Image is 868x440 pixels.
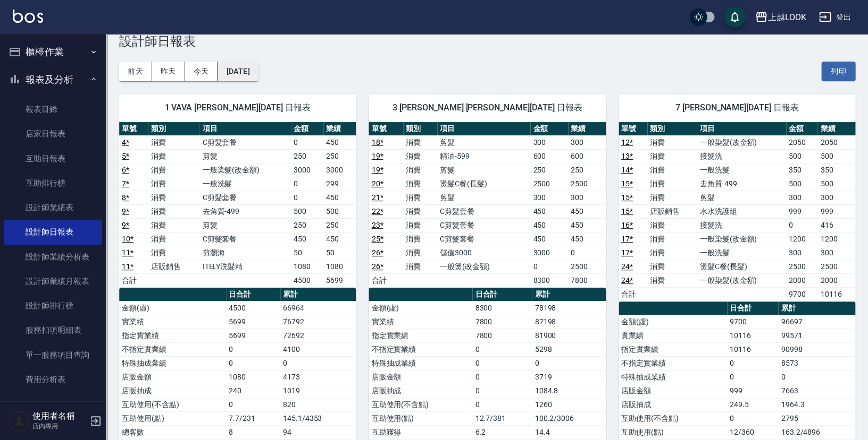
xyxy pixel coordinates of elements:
td: 2050 [786,135,818,149]
td: 消費 [403,218,437,232]
td: 3000 [323,163,356,177]
td: 9700 [727,315,779,329]
th: 金額 [530,122,568,136]
th: 累計 [532,288,605,301]
button: 櫃檯作業 [4,38,102,66]
td: 剪瀏海 [199,246,291,260]
td: 0 [472,384,532,398]
td: ITELY洗髮精 [199,260,291,273]
img: Logo [13,10,43,23]
td: 4500 [291,273,323,287]
td: 消費 [148,218,199,232]
img: Person [9,410,30,432]
td: 4500 [226,301,280,315]
td: 一般染髮(改金額) [199,163,291,177]
td: 店販銷售 [148,260,199,273]
p: 店內專用 [32,421,87,431]
a: 設計師業績表 [4,195,102,220]
td: 8300 [530,273,568,287]
td: 0 [472,342,532,356]
td: 90998 [778,342,855,356]
td: 820 [280,398,356,411]
td: 1080 [226,370,280,384]
td: C剪髮套餐 [199,191,291,204]
td: 300 [817,191,855,204]
td: 1964.3 [778,398,855,411]
td: 消費 [403,191,437,204]
td: 消費 [148,149,199,163]
td: 指定實業績 [619,342,727,356]
td: 消費 [403,163,437,177]
button: save [724,6,745,28]
td: 999 [786,204,818,218]
td: 12.7/381 [472,411,532,425]
td: 78198 [532,301,605,315]
td: 消費 [403,135,437,149]
td: 450 [323,191,356,204]
td: 互助獲得 [369,425,472,439]
td: 450 [568,232,606,246]
td: 1200 [817,232,855,246]
td: 0 [727,370,779,384]
td: 金額(虛) [369,301,472,315]
td: 300 [786,246,818,260]
td: 250 [568,163,606,177]
td: 消費 [647,232,697,246]
td: 消費 [403,177,437,191]
table: a dense table [119,122,356,288]
td: 5699 [226,315,280,329]
td: 240 [226,384,280,398]
td: 1200 [786,232,818,246]
td: 剪髮 [437,135,530,149]
td: 500 [817,177,855,191]
td: 一般洗髮 [697,246,786,260]
td: 6.2 [472,425,532,439]
td: 7.7/231 [226,411,280,425]
td: 剪髮 [697,191,786,204]
td: 消費 [148,232,199,246]
td: 總客數 [119,425,226,439]
td: 5298 [532,342,605,356]
td: 消費 [148,177,199,191]
td: 消費 [647,149,697,163]
td: 1080 [291,260,323,273]
td: 7663 [778,384,855,398]
td: 指定實業績 [369,329,472,342]
td: 450 [568,218,606,232]
td: 500 [817,149,855,163]
td: 76792 [280,315,356,329]
td: 10116 [727,329,779,342]
h5: 使用者名稱 [32,411,87,421]
td: 店販抽成 [119,384,226,398]
td: 5699 [323,273,356,287]
td: 0 [226,398,280,411]
td: 互助使用(點) [619,425,727,439]
td: 消費 [647,135,697,149]
div: 上越LOOK [767,11,806,24]
td: 特殊抽成業績 [619,370,727,384]
a: 服務扣項明細表 [4,318,102,342]
td: 特殊抽成業績 [369,356,472,370]
td: 實業績 [369,315,472,329]
td: 999 [817,204,855,218]
td: 300 [530,191,568,204]
td: 去角質-499 [697,177,786,191]
button: 上越LOOK [750,6,810,28]
td: C剪髮套餐 [437,218,530,232]
button: 客戶管理 [4,396,102,424]
td: 一般染髮(改金額) [697,232,786,246]
a: 設計師業績分析表 [4,245,102,269]
a: 設計師業績月報表 [4,269,102,294]
td: 實業績 [119,315,226,329]
button: 今天 [185,62,218,81]
td: 消費 [647,163,697,177]
td: 81900 [532,329,605,342]
td: 店販銷售 [647,204,697,218]
td: 一般燙(改金額) [437,260,530,273]
a: 設計師日報表 [4,220,102,244]
td: 2000 [786,273,818,287]
td: 500 [786,149,818,163]
td: 燙髮C餐(長髮) [437,177,530,191]
td: 合計 [119,273,148,287]
td: 250 [323,218,356,232]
